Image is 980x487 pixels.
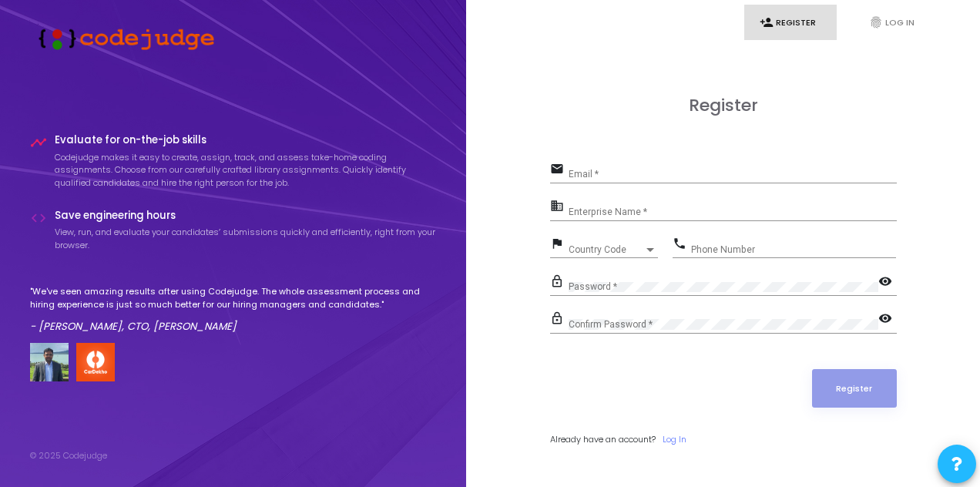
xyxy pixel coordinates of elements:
[30,134,47,151] i: timeline
[550,161,569,180] mat-icon: email
[76,343,115,381] img: company-logo
[550,198,569,217] mat-icon: business
[55,226,437,251] p: View, run, and evaluate your candidates’ submissions quickly and efficiently, right from your bro...
[550,274,569,292] mat-icon: lock_outline
[30,210,47,227] i: code
[744,5,837,41] a: person_addRegister
[663,433,686,446] a: Log In
[55,134,437,146] h4: Evaluate for on-the-job skills
[878,274,897,292] mat-icon: visibility
[569,207,897,217] input: Enterprise Name
[55,151,437,190] p: Codejudge makes it easy to create, assign, track, and assess take-home coding assignments. Choose...
[55,210,437,222] h4: Save engineering hours
[691,244,896,255] input: Phone Number
[550,236,569,254] mat-icon: flag
[550,311,569,329] mat-icon: lock_outline
[760,15,774,29] i: person_add
[30,285,437,311] p: "We've seen amazing results after using Codejudge. The whole assessment process and hiring experi...
[569,245,644,254] span: Country Code
[854,5,946,41] a: fingerprintLog In
[673,236,691,254] mat-icon: phone
[550,96,897,116] h3: Register
[869,15,883,29] i: fingerprint
[878,311,897,329] mat-icon: visibility
[30,343,69,381] img: user image
[550,433,656,445] span: Already have an account?
[812,369,897,408] button: Register
[30,319,237,334] em: - [PERSON_NAME], CTO, [PERSON_NAME]
[30,449,107,462] div: © 2025 Codejudge
[569,169,897,180] input: Email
